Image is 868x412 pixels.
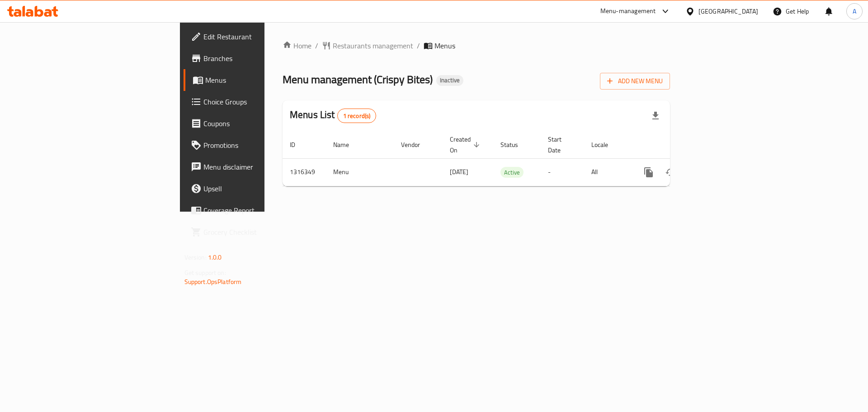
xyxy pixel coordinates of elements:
[631,131,732,159] th: Actions
[184,267,226,279] span: Get support on:
[600,6,656,17] div: Menu-management
[184,156,325,178] a: Menu disclaimer
[184,134,325,156] a: Promotions
[184,26,325,47] a: Edit Restaurant
[208,251,222,263] span: 1.0.0
[290,139,307,150] span: ID
[203,161,318,172] span: Menu disclaimer
[450,166,468,178] span: [DATE]
[333,139,361,150] span: Name
[283,131,732,186] table: enhanced table
[184,113,325,134] a: Coupons
[203,227,318,237] span: Grocery Checklist
[283,69,433,90] span: Menu management ( Crispy Bites )
[184,91,325,113] a: Choice Groups
[203,96,318,107] span: Choice Groups
[184,47,325,69] a: Branches
[660,161,681,183] button: Change Status
[548,134,573,156] span: Start Date
[600,73,670,90] button: Add New Menu
[853,6,856,16] span: A
[203,31,318,42] span: Edit Restaurant
[698,6,758,16] div: [GEOGRAPHIC_DATA]
[203,183,318,194] span: Upsell
[436,75,463,86] div: Inactive
[638,161,660,183] button: more
[184,276,242,288] a: Support.OpsPlatform
[417,40,420,51] li: /
[205,75,318,85] span: Menus
[203,205,318,216] span: Coverage Report
[436,76,463,84] span: Inactive
[645,105,666,127] div: Export file
[184,69,325,91] a: Menus
[203,118,318,129] span: Coupons
[283,40,670,51] nav: breadcrumb
[607,76,663,87] span: Add New Menu
[184,199,325,221] a: Coverage Report
[337,109,377,123] div: Total records count
[326,158,394,186] td: Menu
[333,40,413,51] span: Restaurants management
[591,139,620,150] span: Locale
[184,221,325,243] a: Grocery Checklist
[184,178,325,199] a: Upsell
[338,112,376,120] span: 1 record(s)
[290,108,376,123] h2: Menus List
[203,140,318,151] span: Promotions
[500,139,530,150] span: Status
[184,251,207,263] span: Version:
[203,53,318,64] span: Branches
[322,40,413,51] a: Restaurants management
[434,40,455,51] span: Menus
[541,158,584,186] td: -
[450,134,482,156] span: Created On
[500,167,524,178] span: Active
[401,139,432,150] span: Vendor
[584,158,631,186] td: All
